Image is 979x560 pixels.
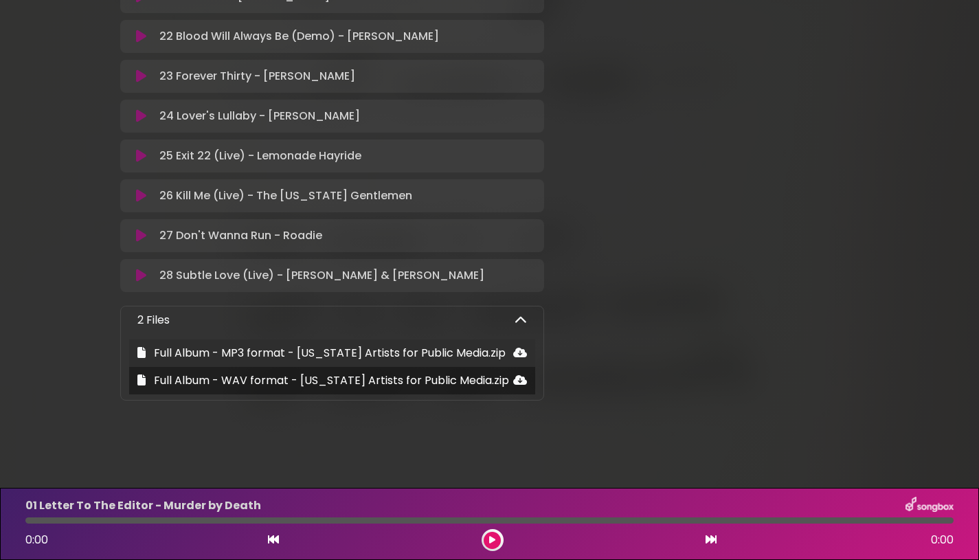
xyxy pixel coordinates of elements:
[159,148,361,164] p: 25 Exit 22 (Live) - Lemonade Hayride
[159,227,322,244] p: 27 Don't Wanna Run - Roadie
[154,372,509,388] span: Full Album - WAV format - [US_STATE] Artists for Public Media.zip
[159,188,412,204] p: 26 Kill Me (Live) - The [US_STATE] Gentlemen
[137,312,170,328] p: 2 Files
[154,345,506,361] span: Full Album - MP3 format - [US_STATE] Artists for Public Media.zip
[159,267,484,284] p: 28 Subtle Love (Live) - [PERSON_NAME] & [PERSON_NAME]
[159,68,355,85] p: 23 Forever Thirty - [PERSON_NAME]
[159,28,439,45] p: 22 Blood Will Always Be (Demo) - [PERSON_NAME]
[159,108,360,124] p: 24 Lover's Lullaby - [PERSON_NAME]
